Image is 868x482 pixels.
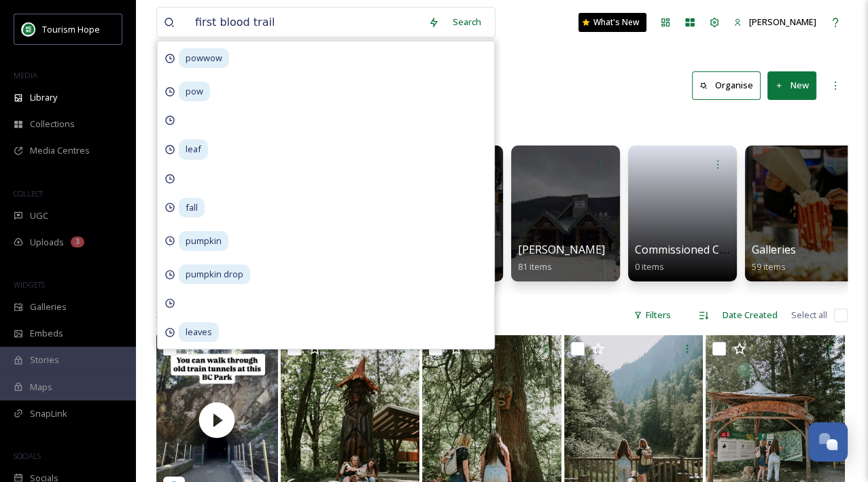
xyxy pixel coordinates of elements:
a: Galleries59 items [752,243,796,273]
span: UGC [30,209,48,222]
span: Stories [30,354,59,366]
span: Uploads [30,236,64,249]
div: 3 [71,237,84,247]
span: Library [30,91,57,104]
span: leaves [179,322,219,342]
div: Date Created [716,302,784,328]
button: Open Chat [808,422,848,462]
span: pumpkin drop [179,264,250,284]
span: leaf [179,139,208,159]
button: Organise [692,71,761,99]
span: Maps [30,381,52,394]
button: New [767,71,816,99]
a: [PERSON_NAME] [727,9,823,35]
a: Organise [692,71,767,99]
span: Select all [791,309,827,322]
span: Collections [30,118,75,131]
span: WIDGETS [14,279,45,290]
span: Galleries [30,300,67,313]
span: Commissioned Content [635,242,754,257]
span: 81 items [518,260,552,273]
span: powwow [179,48,229,68]
a: What's New [578,13,646,32]
div: Filters [627,302,678,328]
span: 59 items [752,260,786,273]
span: [PERSON_NAME] [749,16,816,28]
span: Tourism Hope [42,23,100,35]
img: logo.png [22,22,35,36]
span: fall [179,198,205,218]
div: Search [446,9,488,35]
span: SnapLink [30,407,67,420]
span: COLLECT [14,188,43,199]
span: SOCIALS [14,451,41,461]
input: Search your library [188,7,421,37]
span: MEDIA [14,70,37,80]
span: pow [179,82,210,101]
a: Commissioned Content0 items [635,243,754,273]
span: Media Centres [30,144,90,157]
span: [PERSON_NAME] [518,242,605,257]
span: 39 file s [156,309,184,322]
span: Embeds [30,327,63,340]
a: [PERSON_NAME]81 items [518,243,605,273]
span: 0 items [635,260,664,273]
span: Galleries [752,242,796,257]
span: pumpkin [179,231,228,251]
